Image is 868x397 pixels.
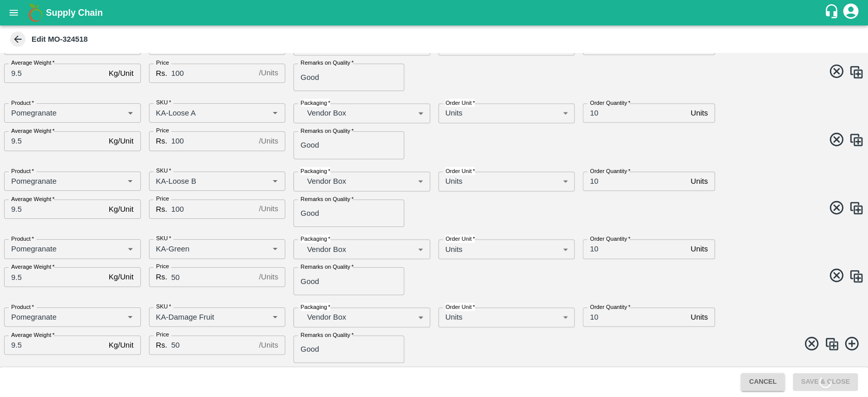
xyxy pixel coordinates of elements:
label: Average Weight [11,127,54,135]
p: Vendor Box [307,176,414,187]
p: Rs. [156,68,167,79]
input: 0 [583,172,686,191]
button: Open [124,242,137,256]
button: Cancel [741,373,785,391]
input: 0 [583,307,686,327]
label: Price [156,195,169,203]
label: Remarks on Quality [301,127,353,135]
input: 0 [171,64,255,83]
label: Packaging [301,167,331,175]
input: 0 [171,200,255,219]
p: Rs. [156,204,167,215]
label: Product [11,303,34,311]
p: Rs. [156,339,167,351]
p: Vendor Box [307,107,414,119]
button: open drawer [2,1,25,24]
label: Average Weight [11,263,54,271]
label: Product [11,167,34,175]
img: CloneIcon [849,201,864,216]
label: Order Unit [445,303,475,311]
label: Price [156,263,169,271]
label: Packaging [301,303,331,311]
label: Order Unit [445,167,475,175]
button: Open [268,310,282,324]
label: Price [156,127,169,135]
label: SKU [156,99,171,107]
p: Vendor Box [307,244,414,255]
label: Average Weight [11,195,54,203]
label: Order Unit [445,99,475,107]
label: SKU [156,303,171,311]
p: Kg/Unit [109,68,134,79]
label: Price [156,331,169,339]
p: Units [445,107,463,119]
img: CloneIcon [824,336,840,352]
input: 0 [4,200,105,219]
p: Rs. [156,135,167,147]
label: SKU [156,235,171,243]
input: 0 [4,131,105,151]
input: 0 [171,267,255,287]
label: Order Quantity [590,235,631,243]
p: Units [445,176,463,187]
p: Units [691,107,708,119]
p: Units [445,244,463,255]
label: Product [11,99,34,107]
img: CloneIcon [849,269,864,284]
button: Open [124,106,137,120]
input: 0 [4,64,105,83]
label: Order Quantity [590,167,631,175]
button: Open [268,106,282,120]
input: 0 [171,335,255,355]
p: Kg/Unit [109,271,134,282]
label: Packaging [301,99,331,107]
div: customer-support [824,4,842,22]
input: 0 [4,335,105,355]
img: CloneIcon [849,132,864,148]
label: Order Unit [445,235,475,243]
p: Kg/Unit [109,135,134,147]
button: Open [268,242,282,256]
input: 0 [4,267,105,287]
a: Supply Chain [46,6,824,20]
p: Units [445,311,463,323]
label: SKU [156,167,171,175]
input: 0 [583,103,686,123]
label: Remarks on Quality [301,263,353,271]
label: Average Weight [11,331,54,339]
label: Remarks on Quality [301,195,353,203]
label: Packaging [301,235,331,243]
p: Units [691,176,708,187]
label: Average Weight [11,59,54,67]
label: Order Quantity [590,303,631,311]
p: Vendor Box [307,311,414,323]
img: logo [25,3,46,23]
b: Edit MO-324518 [32,35,88,43]
p: Kg/Unit [109,204,134,215]
label: Price [156,59,169,67]
img: CloneIcon [849,65,864,80]
b: Supply Chain [46,8,103,18]
div: account of current user [842,2,860,23]
p: Units [691,243,708,254]
p: Kg/Unit [109,339,134,351]
button: Open [124,310,137,324]
input: 0 [583,239,686,259]
label: Remarks on Quality [301,59,353,67]
label: Remarks on Quality [301,331,353,339]
button: Open [124,175,137,188]
p: Rs. [156,271,167,282]
button: Open [268,175,282,188]
label: Order Quantity [590,99,631,107]
label: Product [11,235,34,243]
input: 0 [171,131,255,151]
p: Units [691,311,708,323]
